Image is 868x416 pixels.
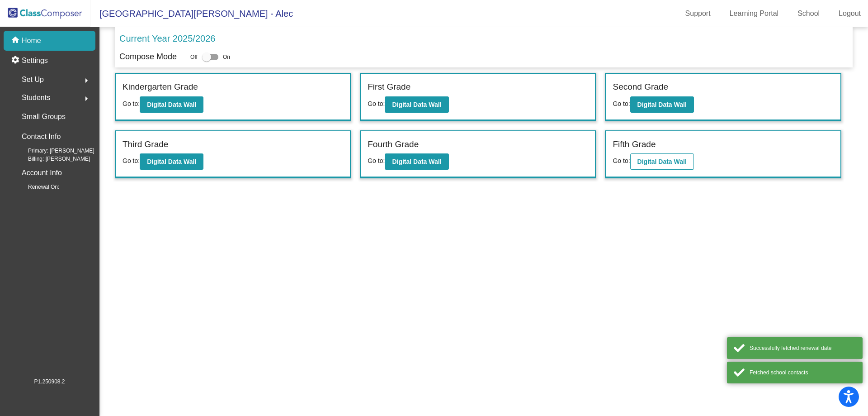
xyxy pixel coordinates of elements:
mat-icon: arrow_right [81,75,92,86]
span: Primary: [PERSON_NAME] [14,147,94,155]
p: Current Year 2025/2026 [119,32,215,45]
button: Digital Data Wall [140,153,203,170]
label: Third Grade [123,138,168,151]
mat-icon: arrow_right [81,93,92,104]
mat-icon: settings [11,55,22,66]
label: Kindergarten Grade [123,81,198,94]
span: Go to: [368,100,385,107]
button: Digital Data Wall [630,96,694,113]
button: Digital Data Wall [630,153,694,170]
p: Settings [22,55,48,66]
span: Renewal On: [14,183,59,191]
span: Go to: [123,157,140,164]
a: Learning Portal [722,6,786,21]
b: Digital Data Wall [392,101,441,108]
span: Set Up [22,73,44,86]
b: Digital Data Wall [392,158,441,165]
mat-icon: home [11,35,22,46]
span: Billing: [PERSON_NAME] [14,155,90,163]
span: Go to: [613,157,630,164]
span: On [223,53,230,61]
b: Digital Data Wall [147,101,196,108]
span: [GEOGRAPHIC_DATA][PERSON_NAME] - Alec [90,6,293,21]
span: Go to: [368,157,385,164]
p: Account Info [22,167,62,179]
p: Home [22,35,41,46]
b: Digital Data Wall [637,158,687,165]
span: Go to: [613,100,630,107]
label: Fourth Grade [368,138,419,151]
p: Contact Info [22,130,61,143]
span: Go to: [123,100,140,107]
b: Digital Data Wall [637,101,687,108]
a: School [790,6,827,21]
p: Small Groups [22,110,66,123]
span: Off [190,53,198,61]
a: Support [678,6,718,21]
div: Fetched school contacts [750,368,856,377]
label: Fifth Grade [613,138,656,151]
label: First Grade [368,81,410,94]
label: Second Grade [613,81,668,94]
p: Compose Mode [119,51,177,63]
button: Digital Data Wall [385,153,448,170]
a: Logout [831,6,868,21]
button: Digital Data Wall [385,96,448,113]
b: Digital Data Wall [147,158,196,165]
span: Students [22,91,50,104]
div: Successfully fetched renewal date [750,344,856,352]
button: Digital Data Wall [140,96,203,113]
